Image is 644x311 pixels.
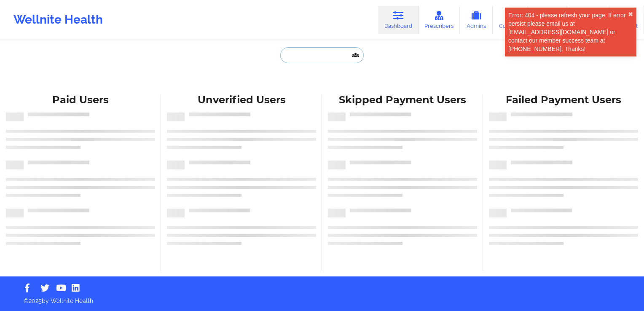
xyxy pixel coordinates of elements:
p: © 2025 by Wellnite Health [18,291,626,305]
div: Skipped Payment Users [328,94,477,107]
a: Admins [460,6,493,34]
div: Paid Users [6,94,155,107]
div: Failed Payment Users [489,94,638,107]
a: Prescribers [419,6,460,34]
button: close [628,11,633,18]
a: Coaches [493,6,528,34]
a: Dashboard [378,6,419,34]
div: Unverified Users [167,94,316,107]
div: Error: 404 - please refresh your page. If error persist please email us at [EMAIL_ADDRESS][DOMAIN... [508,11,628,53]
